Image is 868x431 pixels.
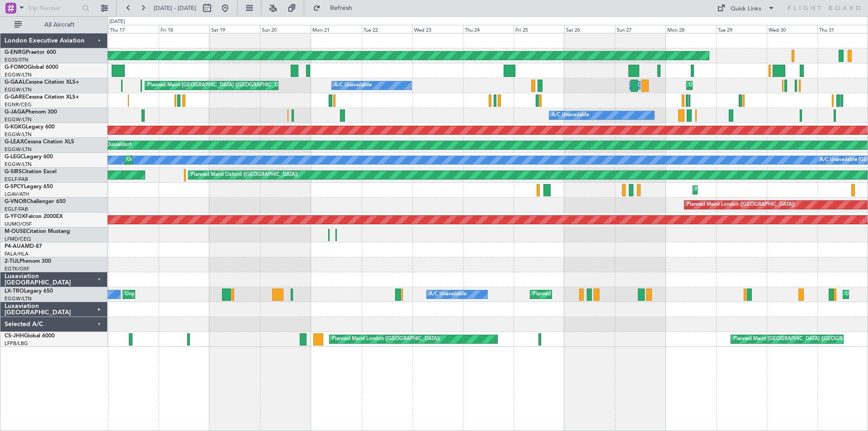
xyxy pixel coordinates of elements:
div: Wed 23 [412,25,463,33]
a: G-KGKGLegacy 600 [5,124,55,130]
div: Fri 25 [514,25,564,33]
button: Quick Links [712,1,779,15]
div: Mon 28 [665,25,716,33]
span: G-GAAL [5,80,25,85]
a: LX-TROLegacy 650 [5,289,53,294]
span: G-VNOR [5,199,27,204]
span: [DATE] - [DATE] [154,4,196,12]
div: Planned Maint [GEOGRAPHIC_DATA] ([GEOGRAPHIC_DATA]) [147,79,290,92]
a: LGAV/ATH [5,191,29,198]
a: G-SIRSCitation Excel [5,169,57,175]
a: G-ENRGPraetor 600 [5,50,56,55]
a: 2-TIJLPhenom 300 [5,259,51,264]
a: EGLF/FAB [5,206,28,213]
a: G-SPCYLegacy 650 [5,184,53,189]
div: Wed 30 [767,25,817,33]
div: Planned Maint Oxford ([GEOGRAPHIC_DATA]) [191,168,298,182]
div: Sun 27 [615,25,665,33]
span: Refresh [322,5,360,11]
a: EGGW/LTN [5,131,32,138]
span: G-LEAX [5,139,24,145]
a: EGLF/FAB [5,176,28,183]
div: Sat 19 [209,25,260,33]
a: G-GAALCessna Citation XLS+ [5,80,79,85]
div: Fri 18 [159,25,209,33]
a: M-OUSECitation Mustang [5,229,70,234]
a: EGGW/LTN [5,116,32,123]
a: EGGW/LTN [5,295,32,302]
span: All Aircraft [24,22,95,28]
a: G-VNORChallenger 650 [5,199,66,204]
a: EGSS/STN [5,57,28,63]
a: FALA/HLA [5,251,28,257]
span: G-YFOX [5,214,25,219]
span: M-OUSE [5,229,26,234]
span: G-SPCY [5,184,24,189]
div: Tue 29 [716,25,767,33]
div: Thu 17 [108,25,159,33]
div: Tue 22 [362,25,412,33]
div: [DATE] [109,18,125,26]
span: G-LEGC [5,154,24,160]
div: Unplanned Maint Dusseldorf [125,288,191,301]
div: Quick Links [731,5,761,14]
a: EGGW/LTN [5,146,32,153]
a: P4-AUAMD-87 [5,244,42,249]
a: LFPB/LBG [5,340,28,347]
span: CS-JHH [5,333,24,339]
div: Mon 21 [311,25,361,33]
button: All Aircraft [10,18,98,32]
a: EGGW/LTN [5,161,32,168]
a: EGNR/CEG [5,101,32,108]
span: G-ENRG [5,50,26,55]
div: Thu 31 [817,25,868,33]
div: Planned Maint Athens ([PERSON_NAME] Intl) [695,183,799,197]
a: EGTK/OXF [5,265,29,272]
a: G-LEAXCessna Citation XLS [5,139,74,145]
button: Refresh [309,1,363,15]
a: G-GARECessna Citation XLS+ [5,95,79,100]
span: G-KGKG [5,124,26,130]
span: G-JAGA [5,109,25,115]
span: G-GARE [5,95,25,100]
div: Planned Maint London ([GEOGRAPHIC_DATA]) [332,332,440,346]
a: LFMD/CEQ [5,236,31,242]
a: G-FOMOGlobal 6000 [5,65,58,70]
div: A/C Unavailable [552,109,589,122]
div: Unplanned Maint [GEOGRAPHIC_DATA] ([GEOGRAPHIC_DATA]) [127,153,276,167]
span: LX-TRO [5,289,24,294]
div: Planned Maint [GEOGRAPHIC_DATA] ([GEOGRAPHIC_DATA]) [533,288,675,301]
a: G-LEGCLegacy 600 [5,154,53,160]
a: G-JAGAPhenom 300 [5,109,57,115]
a: EGGW/LTN [5,71,32,78]
div: Unplanned Maint [GEOGRAPHIC_DATA] ([GEOGRAPHIC_DATA]) [689,79,838,92]
span: G-FOMO [5,65,28,70]
div: Thu 24 [463,25,514,33]
a: G-YFOXFalcon 2000EX [5,214,63,219]
a: CS-JHHGlobal 6000 [5,333,55,339]
a: UUMO/OSF [5,221,32,227]
div: Planned Maint Dusseldorf [72,138,132,152]
span: P4-AUA [5,244,25,249]
a: EGGW/LTN [5,86,32,93]
span: G-SIRS [5,169,22,175]
div: Planned Maint London ([GEOGRAPHIC_DATA]) [687,198,795,212]
div: A/C Unavailable [334,79,372,92]
div: Sat 26 [564,25,615,33]
div: A/C Unavailable [429,288,467,301]
span: 2-TIJL [5,259,19,264]
input: Trip Number [28,1,80,15]
div: Sun 20 [260,25,311,33]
